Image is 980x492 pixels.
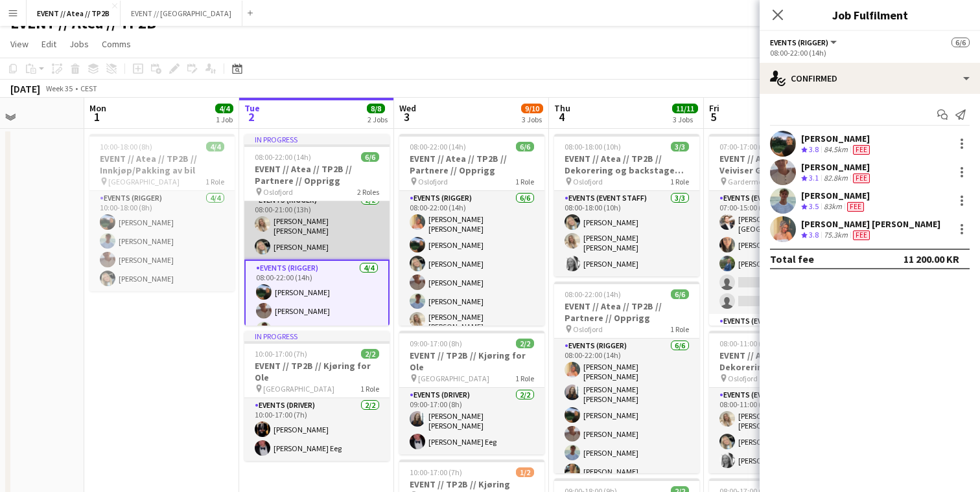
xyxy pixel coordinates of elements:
div: 08:00-22:00 (14h)6/6EVENT // Atea // TP2B // Partnere // Opprigg Oslofjord1 RoleEvents (Rigger)6/... [554,282,699,473]
div: 82.8km [821,173,850,184]
div: [DATE] [10,82,40,95]
app-job-card: In progress10:00-17:00 (7h)2/2EVENT // TP2B // Kjøring for Ole [GEOGRAPHIC_DATA]1 RoleEvents (Dri... [244,331,390,461]
span: 3/3 [671,142,689,151]
span: 07:00-17:00 (10h) [719,142,776,151]
div: 08:00-22:00 (14h) [770,48,970,58]
span: Edit [41,38,56,50]
app-card-role: Events (Rigger)4/408:00-22:00 (14h)[PERSON_NAME][PERSON_NAME][PERSON_NAME] [244,260,390,366]
span: 2 [242,109,260,124]
app-job-card: 08:00-22:00 (14h)6/6EVENT // Atea // TP2B // Partnere // Opprigg Oslofjord1 RoleEvents (Rigger)6/... [399,134,544,326]
span: 6/6 [951,38,970,47]
div: Crew has different fees then in role [850,173,872,184]
button: EVENT // Atea // TP2B [27,1,121,26]
app-job-card: 09:00-17:00 (8h)2/2EVENT // TP2B // Kjøring for Ole [GEOGRAPHIC_DATA]1 RoleEvents (Driver)2/209:0... [399,331,544,454]
span: 1 [87,109,106,124]
div: Confirmed [760,63,980,94]
span: Oslofjord [573,177,603,186]
a: Jobs [64,36,94,52]
app-card-role: Events (Rigger)4/410:00-18:00 (8h)[PERSON_NAME][PERSON_NAME][PERSON_NAME][PERSON_NAME] [89,191,235,291]
div: 83km [821,201,845,212]
span: Oslofjord [573,324,603,334]
app-card-role: Events (Rigger)6/608:00-22:00 (14h)[PERSON_NAME] [PERSON_NAME][PERSON_NAME] [PERSON_NAME][PERSON_... [554,339,699,484]
app-job-card: 07:00-17:00 (10h)8/10EVENT // Atea // TP2B // Veiviser Gardermoen Gardermoen2 RolesEvents (Event ... [709,134,854,326]
span: 1 Role [205,177,224,186]
h3: EVENT // TP2B // Kjøring [399,478,544,490]
div: [PERSON_NAME] [801,133,872,144]
span: 6/6 [671,289,689,299]
span: 3.8 [809,144,819,154]
span: 3 [397,109,416,124]
span: 6/6 [516,142,534,151]
span: 1 Role [670,324,689,334]
span: Gardermoen [728,177,771,186]
span: [GEOGRAPHIC_DATA] [108,177,180,186]
h3: Job Fulfilment [760,6,980,23]
div: 3 Jobs [522,115,542,124]
div: Crew has different fees then in role [850,230,872,241]
h3: EVENT // Atea // TP2B // Veiviser Gardermoen [709,153,854,176]
span: 4/4 [215,104,233,113]
div: Total fee [770,252,814,265]
span: 2 Roles [357,187,379,197]
div: In progress [244,331,390,341]
span: Events (Rigger) [770,38,828,47]
div: 75.3km [821,230,850,241]
app-card-role: Events (Event Staff)5/5 [709,314,854,437]
h3: EVENT // Atea // TP2B // Partnere // Opprigg [244,163,390,186]
span: 09:00-17:00 (8h) [410,339,462,348]
span: View [10,38,29,50]
div: [PERSON_NAME] [PERSON_NAME] [801,218,940,230]
span: 1 Role [515,177,534,186]
app-job-card: 10:00-18:00 (8h)4/4EVENT // Atea // TP2B // Innkjøp/Pakking av bil [GEOGRAPHIC_DATA]1 RoleEvents ... [89,134,235,291]
span: Wed [399,102,416,114]
span: 1 Role [360,384,379,394]
div: [PERSON_NAME] [801,161,872,173]
h3: EVENT // Atea // TP2B // Partnere // Opprigg [554,300,699,324]
span: Jobs [69,38,89,50]
span: 1/2 [516,467,534,477]
app-job-card: 08:00-18:00 (10h)3/3EVENT // Atea // TP2B // Dekorering og backstage oppsett Oslofjord1 RoleEvent... [554,134,699,276]
span: Oslofjord [263,187,293,197]
span: 4 [552,109,570,124]
button: Events (Rigger) [770,38,839,47]
h3: EVENT // TP2B // Kjøring for Ole [244,360,390,383]
div: Crew has different fees then in role [850,144,872,155]
div: 11 200.00 KR [904,252,959,265]
span: Fri [709,102,719,114]
span: 9/10 [521,104,543,113]
div: Crew has different fees then in role [845,201,867,212]
span: 08:00-22:00 (14h) [565,289,621,299]
a: View [5,36,34,52]
span: 10:00-18:00 (8h) [100,142,152,151]
span: 2/2 [516,339,534,348]
span: Fee [853,173,870,183]
app-job-card: 08:00-11:00 (3h)3/3EVENT // Atea // TP2B // Dekorering og backstage oppsett Oslofjord1 RoleEvents... [709,331,854,473]
span: Fee [853,145,870,155]
div: In progress [244,134,390,144]
span: Oslofjord [728,374,758,383]
app-card-role: Events (Rigger)6/608:00-22:00 (14h)[PERSON_NAME] [PERSON_NAME][PERSON_NAME][PERSON_NAME][PERSON_N... [399,191,544,337]
span: 4/4 [206,142,224,151]
app-card-role: Events (Event Staff)3/308:00-18:00 (10h)[PERSON_NAME][PERSON_NAME] [PERSON_NAME][PERSON_NAME] [554,191,699,276]
div: 3 Jobs [673,115,697,124]
app-job-card: In progress08:00-22:00 (14h)6/6EVENT // Atea // TP2B // Partnere // Opprigg Oslofjord2 RolesEvent... [244,134,390,326]
div: [PERSON_NAME] [801,190,870,201]
span: 08:00-11:00 (3h) [719,339,772,348]
h3: EVENT // Atea // TP2B // Innkjøp/Pakking av bil [89,153,235,176]
span: Tue [244,102,260,114]
span: 3.5 [809,201,819,211]
h3: EVENT // Atea // TP2B // Dekorering og backstage oppsett [709,350,854,373]
span: Week 35 [43,84,75,93]
span: 6/6 [361,152,379,162]
span: Fee [847,202,864,212]
app-card-role: Events (Rigger)2/208:00-21:00 (13h)[PERSON_NAME] [PERSON_NAME][PERSON_NAME] [244,193,390,260]
span: Thu [554,102,570,114]
div: CEST [80,84,97,93]
span: 1 Role [670,177,689,186]
span: Comms [102,38,131,50]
